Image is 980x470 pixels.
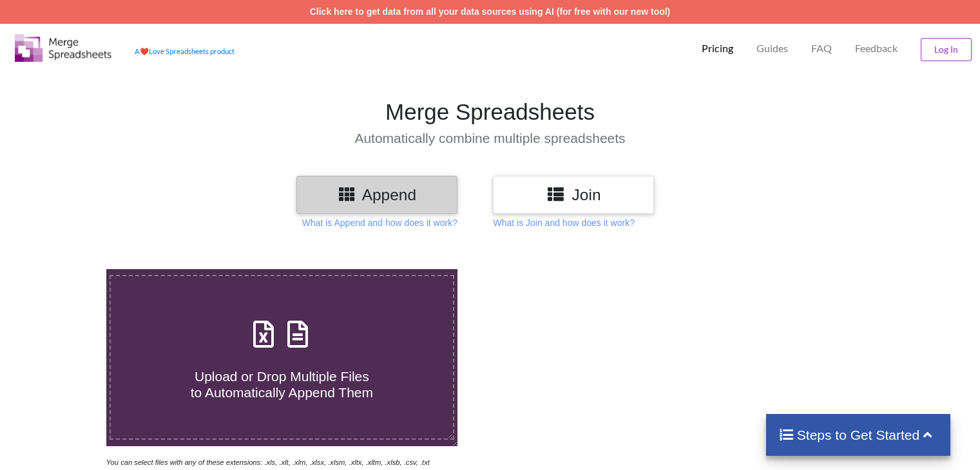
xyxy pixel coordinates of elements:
[306,185,448,204] h3: Append
[503,185,644,204] h3: Join
[855,43,898,53] span: Feedback
[811,42,832,55] p: FAQ
[921,38,972,61] button: Log In
[140,47,149,55] span: heart
[493,216,634,229] p: What is Join and how does it work?
[779,427,938,443] h4: Steps to Get Started
[15,34,111,62] img: Logo.png
[302,216,457,229] p: What is Append and how does it work?
[310,6,671,17] a: Click here to get data from all your data sources using AI (for free with our new tool)
[135,47,235,55] a: AheartLove Spreadsheets product
[191,369,373,400] span: Upload or Drop Multiple Files to Automatically Append Them
[106,458,430,466] i: You can select files with any of these extensions: .xls, .xlt, .xlm, .xlsx, .xlsm, .xltx, .xltm, ...
[702,42,733,55] p: Pricing
[756,42,788,55] p: Guides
